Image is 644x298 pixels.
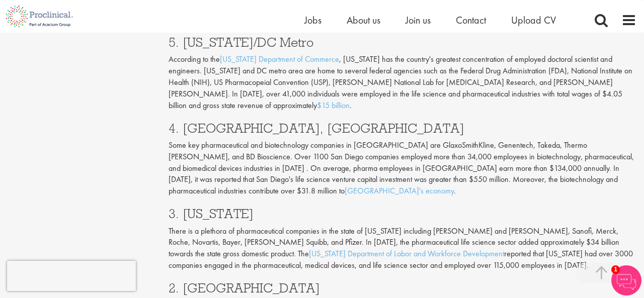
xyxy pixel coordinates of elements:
h3: 4. [GEOGRAPHIC_DATA], [GEOGRAPHIC_DATA] [169,122,636,135]
a: Jobs [304,14,321,27]
a: [GEOGRAPHIC_DATA]'s economy [345,185,454,196]
iframe: reCAPTCHA [7,261,136,291]
a: About us [347,14,380,27]
h3: 3. [US_STATE] [169,207,636,220]
p: There is a plethora of pharmaceutical companies in the state of [US_STATE] including [PERSON_NAME... [169,226,636,271]
span: 1 [611,265,620,274]
a: [US_STATE] Department of Commerce [220,54,339,64]
img: Chatbot [611,265,641,295]
a: Contact [456,14,486,27]
a: Join us [406,14,431,27]
a: $15 billion [317,100,350,111]
h3: 5. [US_STATE]/DC Metro [169,36,636,49]
p: According to the , [US_STATE] has the country's greatest concentration of employed doctoral scien... [169,54,636,111]
a: [US_STATE] Department of Labor and Workforce Development [309,248,504,259]
h3: 2. [GEOGRAPHIC_DATA] [169,281,636,294]
a: Upload CV [511,14,556,27]
p: Some key pharmaceutical and biotechnology companies in [GEOGRAPHIC_DATA] are GlaxoSmithKline, Gen... [169,140,636,197]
